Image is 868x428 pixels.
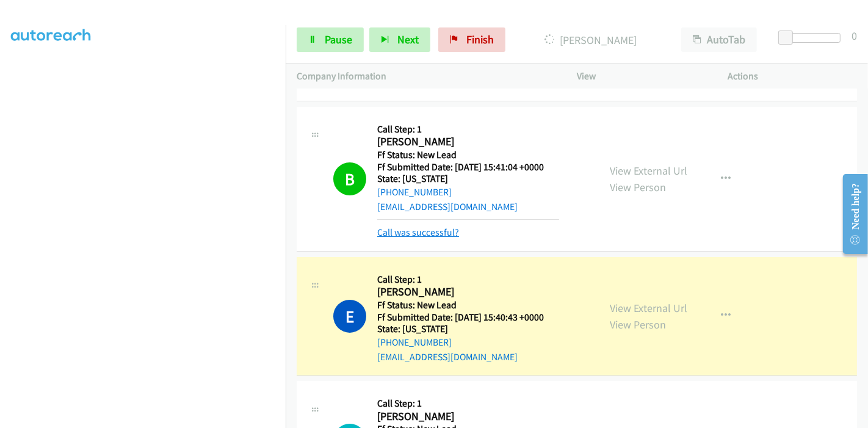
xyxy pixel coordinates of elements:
button: AutoTab [681,27,757,52]
h5: Ff Submitted Date: [DATE] 15:40:43 +0000 [377,311,559,324]
button: Next [369,27,430,52]
a: View Person [610,180,666,194]
h5: Call Step: 1 [377,123,559,136]
h5: Call Step: 1 [377,397,559,410]
p: Actions [728,69,858,84]
h2: [PERSON_NAME] [377,285,559,299]
h1: B [333,162,366,195]
span: Finish [466,32,494,46]
h1: E [333,300,366,333]
a: Finish [438,27,505,52]
p: [PERSON_NAME] [522,32,659,48]
h5: Ff Status: New Lead [377,299,559,311]
div: Delay between calls (in seconds) [784,33,841,43]
a: View Person [610,317,666,332]
h5: State: [US_STATE] [377,323,559,335]
a: Pause [297,27,364,52]
a: [PHONE_NUMBER] [377,186,452,198]
a: [PHONE_NUMBER] [377,336,452,348]
span: Pause [325,32,352,46]
span: Next [397,32,419,46]
div: 0 [852,27,857,44]
a: Call was successful? [377,227,459,238]
a: View External Url [610,301,687,315]
a: [EMAIL_ADDRESS][DOMAIN_NAME] [377,351,518,363]
h5: State: [US_STATE] [377,173,559,185]
h2: [PERSON_NAME] [377,135,559,149]
h5: Ff Submitted Date: [DATE] 15:41:04 +0000 [377,161,559,173]
h2: [PERSON_NAME] [377,410,559,424]
a: [EMAIL_ADDRESS][DOMAIN_NAME] [377,201,518,212]
p: Company Information [297,69,555,84]
h5: Ff Status: New Lead [377,149,559,161]
iframe: Resource Center [833,165,868,263]
a: View External Url [610,164,687,178]
p: View [577,69,706,84]
h5: Call Step: 1 [377,274,559,286]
